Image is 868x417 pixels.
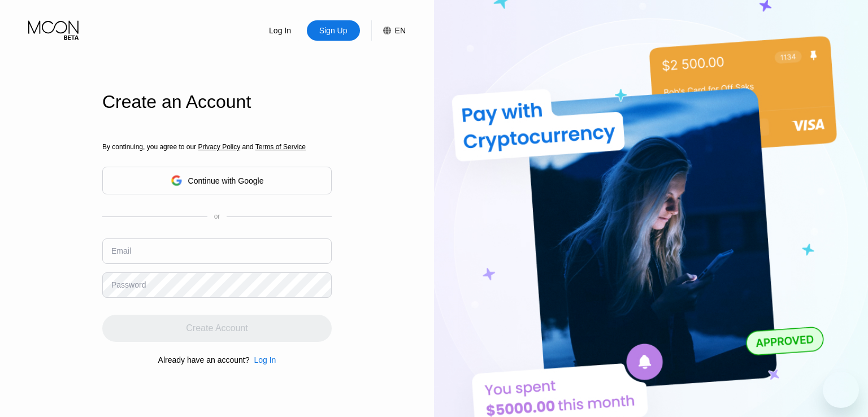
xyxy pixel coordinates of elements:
div: Sign Up [318,25,349,36]
div: Create an Account [102,92,332,112]
div: Log In [254,355,276,364]
span: Terms of Service [255,143,306,151]
div: Continue with Google [188,176,264,185]
span: Privacy Policy [198,143,240,151]
div: By continuing, you agree to our [102,143,332,151]
div: Sign Up [307,20,360,41]
div: EN [371,20,406,41]
div: Password [111,280,146,289]
div: Continue with Google [102,167,332,194]
div: Log In [249,355,276,364]
iframe: Button to launch messaging window [823,372,859,408]
div: Already have an account? [158,355,250,364]
div: EN [395,26,406,35]
div: or [214,212,220,220]
span: and [240,143,255,151]
div: Log In [268,25,292,36]
div: Email [111,246,131,255]
div: Log In [254,20,307,41]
